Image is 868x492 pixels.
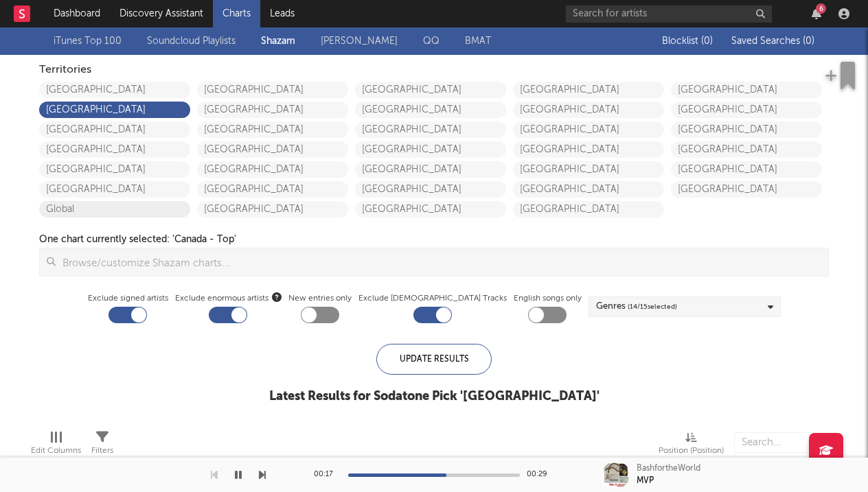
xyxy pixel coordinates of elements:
button: Exclude enormous artists [272,290,282,303]
div: One chart currently selected: ' Canada - Top ' [39,231,236,248]
div: BashfortheWorld [637,462,700,475]
div: MVP [637,475,654,487]
a: iTunes Top 100 [54,33,122,49]
div: 6 [816,3,826,14]
a: Global [39,201,190,218]
a: [GEOGRAPHIC_DATA] [39,181,190,198]
a: [GEOGRAPHIC_DATA] [197,141,348,158]
a: [GEOGRAPHIC_DATA] [197,181,348,198]
a: [GEOGRAPHIC_DATA] [671,181,822,198]
a: Soundcloud Playlists [147,33,236,49]
div: Genres [596,298,677,315]
a: [GEOGRAPHIC_DATA] [197,161,348,178]
label: English songs only [514,290,582,307]
a: [GEOGRAPHIC_DATA] [513,121,664,138]
a: [GEOGRAPHIC_DATA] [39,121,190,138]
a: BMAT [465,33,491,49]
span: Exclude enormous artists [175,290,282,307]
span: ( 0 ) [701,36,713,46]
div: Update Results [376,344,492,375]
a: [GEOGRAPHIC_DATA] [513,161,664,178]
label: Exclude [DEMOGRAPHIC_DATA] Tracks [358,290,507,307]
span: Blocklist [662,36,713,46]
a: [GEOGRAPHIC_DATA] [197,102,348,118]
a: [GEOGRAPHIC_DATA] [355,121,506,138]
span: ( 0 ) [803,36,814,46]
a: [GEOGRAPHIC_DATA] [355,201,506,218]
a: [PERSON_NAME] [321,33,398,49]
a: [GEOGRAPHIC_DATA] [197,201,348,218]
div: Latest Results for Sodatone Pick ' [GEOGRAPHIC_DATA] ' [269,388,599,405]
a: [GEOGRAPHIC_DATA] [355,181,506,198]
a: [GEOGRAPHIC_DATA] [39,141,190,158]
a: [GEOGRAPHIC_DATA] [355,102,506,118]
span: Saved Searches [731,36,814,46]
div: Filters [91,443,113,459]
button: Saved Searches (0) [727,36,814,47]
span: ( 14 / 15 selected) [628,298,677,315]
div: 00:29 [527,467,554,483]
a: [GEOGRAPHIC_DATA] [39,161,190,178]
a: [GEOGRAPHIC_DATA] [513,102,664,118]
input: Search for artists [566,5,772,23]
a: [GEOGRAPHIC_DATA] [513,181,664,198]
a: [GEOGRAPHIC_DATA] [39,82,190,98]
div: 00:17 [314,467,341,483]
input: Browse/customize Shazam charts... [56,248,828,276]
label: New entries only [288,290,352,307]
a: [GEOGRAPHIC_DATA] [39,102,190,118]
div: Edit Columns [31,443,81,459]
a: [GEOGRAPHIC_DATA] [355,161,506,178]
a: [GEOGRAPHIC_DATA] [355,141,506,158]
button: 6 [812,8,821,19]
a: [GEOGRAPHIC_DATA] [671,82,822,98]
a: [GEOGRAPHIC_DATA] [671,141,822,158]
a: [GEOGRAPHIC_DATA] [671,161,822,178]
input: Search... [734,432,837,453]
label: Exclude signed artists [88,290,168,307]
a: QQ [423,33,439,49]
div: Filters [91,425,113,465]
a: [GEOGRAPHIC_DATA] [513,201,664,218]
div: Territories [39,62,829,78]
div: Position (Position) [659,443,724,459]
div: Edit Columns [31,425,81,465]
div: Position (Position) [659,425,724,465]
a: [GEOGRAPHIC_DATA] [671,121,822,138]
a: [GEOGRAPHIC_DATA] [197,82,348,98]
a: [GEOGRAPHIC_DATA] [671,102,822,118]
a: [GEOGRAPHIC_DATA] [197,121,348,138]
a: [GEOGRAPHIC_DATA] [355,82,506,98]
a: [GEOGRAPHIC_DATA] [513,82,664,98]
a: [GEOGRAPHIC_DATA] [513,141,664,158]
